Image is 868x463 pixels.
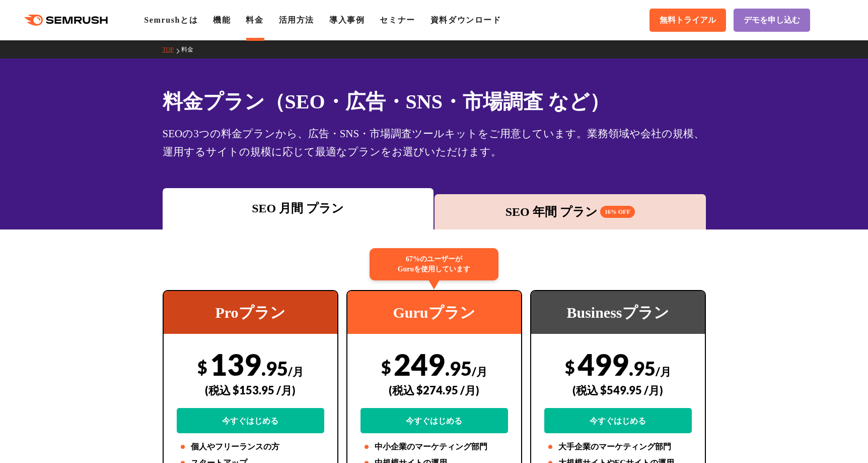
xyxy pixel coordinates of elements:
[544,408,692,433] a: 今すぐはじめる
[168,199,429,217] div: SEO 月間 プラン
[430,16,501,24] a: 資料ダウンロード
[734,9,810,32] a: デモを申し込む
[177,441,324,453] li: 個人やフリーランスの方
[177,372,324,408] div: (税込 $153.95 /月)
[629,357,656,380] span: .95
[246,16,263,24] a: 料金
[472,365,487,378] span: /月
[288,365,304,378] span: /月
[181,46,201,53] a: 料金
[445,357,472,380] span: .95
[164,291,337,334] div: Proプラン
[544,346,692,433] div: 499
[370,248,498,280] div: 67%のユーザーが Guruを使用しています
[360,372,508,408] div: (税込 $274.95 /月)
[177,346,324,433] div: 139
[440,203,701,221] div: SEO 年間 プラン
[197,357,207,377] span: $
[600,206,635,218] span: 16% OFF
[163,87,706,117] h1: 料金プラン（SEO・広告・SNS・市場調査 など）
[531,291,705,334] div: Businessプラン
[360,408,508,433] a: 今すぐはじめる
[163,125,706,161] div: SEOの3つの料金プランから、広告・SNS・市場調査ツールキットをご用意しています。業務領域や会社の規模、運用するサイトの規模に応じて最適なプランをお選びいただけます。
[649,9,726,32] a: 無料トライアル
[380,16,415,24] a: セミナー
[381,357,391,377] span: $
[544,441,692,453] li: 大手企業のマーケティング部門
[279,16,314,24] a: 活用方法
[329,16,365,24] a: 導入事例
[347,291,521,334] div: Guruプラン
[163,46,181,53] a: TOP
[360,346,508,433] div: 249
[360,441,508,453] li: 中小企業のマーケティング部門
[144,16,198,24] a: Semrushとは
[744,15,800,26] span: デモを申し込む
[565,357,575,377] span: $
[261,357,288,380] span: .95
[660,15,716,26] span: 無料トライアル
[213,16,231,24] a: 機能
[177,408,324,433] a: 今すぐはじめる
[656,365,671,378] span: /月
[544,372,692,408] div: (税込 $549.95 /月)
